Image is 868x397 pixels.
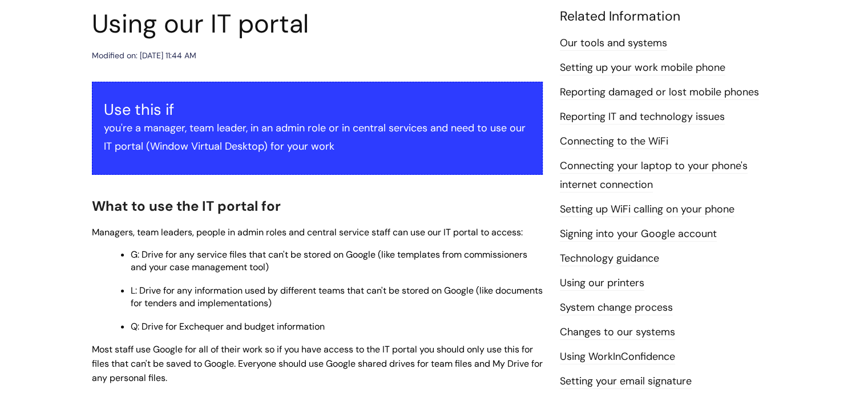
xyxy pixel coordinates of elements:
span: Managers, team leaders, people in admin roles and central service staff can use our IT portal to ... [92,226,523,238]
a: Using our printers [560,276,644,291]
span: L: Drive for any information used by different teams that can't be stored on Google (like documen... [131,284,543,309]
h4: Related Information [560,9,777,25]
a: Signing into your Google account [560,227,717,242]
span: G: Drive for any service files that can't be stored on Google (like templates from commissioners ... [131,248,527,273]
a: Using WorkInConfidence [560,350,675,364]
a: Reporting IT and technology issues [560,110,725,125]
span: Most staff use Google for all of their work so if you have access to the IT portal you should onl... [92,343,543,384]
a: Setting your email signature [560,374,692,389]
a: Setting up WiFi calling on your phone [560,202,734,217]
a: Changes to our systems [560,325,675,340]
a: Connecting to the WiFi [560,134,668,149]
a: System change process [560,300,673,315]
a: Our tools and systems [560,36,667,51]
h1: Using our IT portal [92,9,543,39]
a: Connecting your laptop to your phone's internet connection [560,159,748,192]
span: Q: Drive for Exchequer and budget information [131,320,325,332]
p: you're a manager, team leader, in an admin role or in central services and need to use our IT por... [104,119,531,156]
a: Technology guidance [560,251,659,266]
a: Reporting damaged or lost mobile phones [560,85,759,100]
span: What to use the IT portal for [92,197,281,215]
div: Modified on: [DATE] 11:44 AM [92,49,196,63]
h3: Use this if [104,101,531,119]
a: Setting up your work mobile phone [560,61,725,75]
